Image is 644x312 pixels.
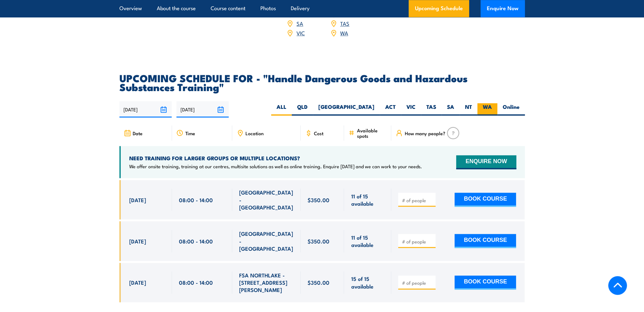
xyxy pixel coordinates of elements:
[351,192,384,207] span: 11 of 15 available
[271,103,292,116] label: ALL
[308,279,329,286] span: $350.00
[176,101,229,117] input: To date
[129,155,422,162] h4: NEED TRAINING FOR LARGER GROUPS OR MULTIPLE LOCATIONS?
[497,103,525,116] label: Online
[401,103,421,116] label: VIC
[455,193,516,207] button: BOOK COURSE
[296,19,303,27] a: SA
[402,238,433,245] input: # of people
[442,103,460,116] label: SA
[340,29,348,37] a: WA
[405,130,445,136] span: How many people?
[296,29,305,37] a: VIC
[340,19,349,27] a: TAS
[119,73,525,91] h2: UPCOMING SCHEDULE FOR - "Handle Dangerous Goods and Hazardous Substances Training"
[239,189,294,211] span: [GEOGRAPHIC_DATA] - [GEOGRAPHIC_DATA]
[308,237,329,245] span: $350.00
[129,163,422,169] p: We offer onsite training, training at our centres, multisite solutions as well as online training...
[351,275,384,290] span: 15 of 15 available
[185,130,195,136] span: Time
[380,103,401,116] label: ACT
[179,196,213,203] span: 08:00 - 14:00
[314,130,323,136] span: Cost
[477,103,497,116] label: WA
[129,237,146,245] span: [DATE]
[239,230,294,252] span: [GEOGRAPHIC_DATA] - [GEOGRAPHIC_DATA]
[313,103,380,116] label: [GEOGRAPHIC_DATA]
[455,234,516,248] button: BOOK COURSE
[455,275,516,289] button: BOOK COURSE
[460,103,477,116] label: NT
[245,130,264,136] span: Location
[119,101,172,117] input: From date
[179,279,213,286] span: 08:00 - 14:00
[292,103,313,116] label: QLD
[239,271,294,294] span: FSA NORTHLAKE - [STREET_ADDRESS][PERSON_NAME]
[421,103,442,116] label: TAS
[456,155,516,169] button: ENQUIRE NOW
[402,197,433,203] input: # of people
[351,234,384,249] span: 11 of 15 available
[133,130,143,136] span: Date
[357,128,387,138] span: Available spots
[179,237,213,245] span: 08:00 - 14:00
[129,279,146,286] span: [DATE]
[308,196,329,203] span: $350.00
[402,280,433,286] input: # of people
[129,196,146,203] span: [DATE]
